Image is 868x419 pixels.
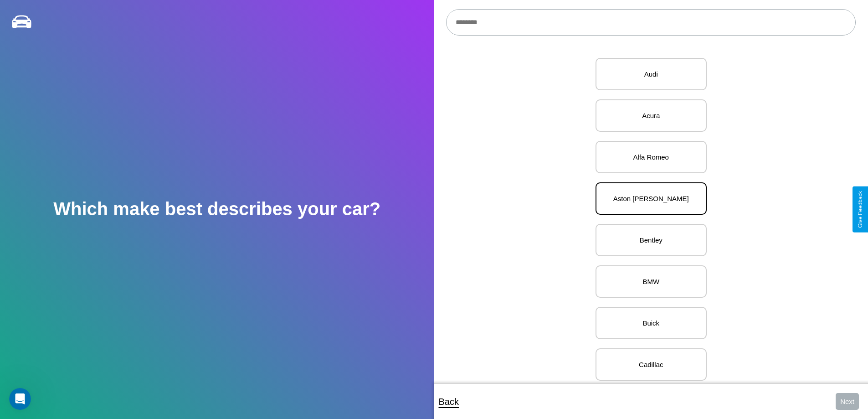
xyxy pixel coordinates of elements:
button: Next [836,393,859,410]
p: Aston [PERSON_NAME] [606,192,697,205]
p: Audi [606,68,697,80]
p: Back [439,393,459,410]
iframe: Intercom live chat [9,388,31,410]
p: Buick [606,317,697,329]
div: Give Feedback [857,191,863,228]
p: Alfa Romeo [606,151,697,163]
p: Cadillac [606,358,697,371]
p: BMW [606,275,697,288]
p: Bentley [606,234,697,246]
p: Acura [606,109,697,122]
h2: Which make best describes your car? [53,199,380,219]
